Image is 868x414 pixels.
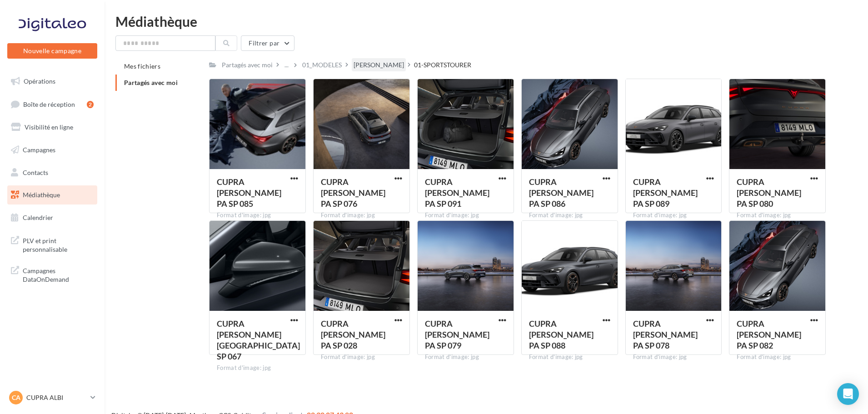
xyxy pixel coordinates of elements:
[283,59,290,71] div: ...
[737,353,818,361] div: Format d'image: jpg
[23,100,75,108] span: Boîte de réception
[124,79,178,86] span: Partagés avec moi
[633,211,714,219] div: Format d'image: jpg
[124,62,160,70] span: Mes fichiers
[23,146,55,154] span: Campagnes
[23,234,94,254] span: PLV et print personnalisable
[321,319,385,350] span: CUPRA LEON PA SP 028
[5,208,99,227] a: Calendrier
[26,393,87,402] p: CUPRA ALBI
[425,177,489,209] span: CUPRA LEON PA SP 091
[737,211,818,219] div: Format d'image: jpg
[633,177,698,209] span: CUPRA LEON PA SP 089
[241,35,294,51] button: Filtrer par
[633,353,714,361] div: Format d'image: jpg
[23,191,60,199] span: Médiathèque
[23,168,48,176] span: Contacts
[321,353,402,361] div: Format d'image: jpg
[115,15,857,28] div: Médiathèque
[5,72,99,91] a: Opérations
[5,163,99,182] a: Contacts
[217,319,300,361] span: CUPRA LEON PA SP 067
[217,177,281,209] span: CUPRA LEON PA SP 085
[25,123,73,131] span: Visibilité en ligne
[87,101,94,108] div: 2
[5,261,99,288] a: Campagnes DataOnDemand
[737,319,801,350] span: CUPRA LEON PA SP 082
[529,211,610,219] div: Format d'image: jpg
[321,211,402,219] div: Format d'image: jpg
[5,140,99,160] a: Campagnes
[12,393,20,402] span: CA
[425,353,506,361] div: Format d'image: jpg
[837,383,859,405] div: Open Intercom Messenger
[529,353,610,361] div: Format d'image: jpg
[217,364,298,372] div: Format d'image: jpg
[414,60,471,70] div: 01-SPORTSTOURER
[302,60,342,70] div: 01_MODELES
[5,185,99,205] a: Médiathèque
[633,319,698,350] span: CUPRA LEON PA SP 078
[222,60,273,70] div: Partagés avec moi
[5,95,99,114] a: Boîte de réception2
[529,177,594,209] span: CUPRA LEON PA SP 086
[425,319,489,350] span: CUPRA LEON PA SP 079
[321,177,385,209] span: CUPRA LEON PA SP 076
[217,211,298,219] div: Format d'image: jpg
[5,118,99,137] a: Visibilité en ligne
[23,214,53,221] span: Calendrier
[5,231,99,258] a: PLV et print personnalisable
[529,319,594,350] span: CUPRA LEON PA SP 088
[23,264,94,284] span: Campagnes DataOnDemand
[24,77,55,85] span: Opérations
[7,389,97,406] a: CA CUPRA ALBI
[425,211,506,219] div: Format d'image: jpg
[7,43,97,59] button: Nouvelle campagne
[737,177,801,209] span: CUPRA LEON PA SP 080
[354,60,404,70] div: [PERSON_NAME]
